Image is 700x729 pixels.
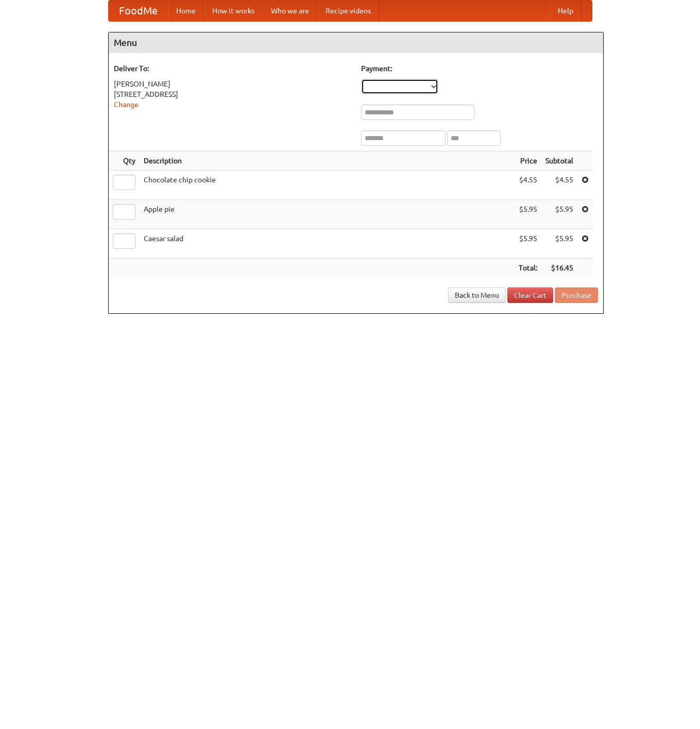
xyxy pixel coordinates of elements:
th: $16.45 [541,259,577,278]
th: Total: [515,259,541,278]
td: Caesar salad [140,229,515,259]
a: Clear Cart [507,287,553,303]
a: Home [168,1,204,21]
td: $5.95 [541,200,577,229]
th: Qty [109,151,140,171]
a: Help [550,1,582,21]
a: Change [114,100,139,109]
td: $4.55 [541,171,577,200]
td: $5.95 [541,229,577,259]
h4: Menu [109,32,603,53]
button: Purchase [555,287,598,303]
td: $5.95 [515,229,541,259]
th: Description [140,151,515,171]
h5: Payment: [361,63,598,74]
td: $5.95 [515,200,541,229]
a: FoodMe [109,1,168,21]
td: $4.55 [515,171,541,200]
a: Who we are [263,1,317,21]
h5: Deliver To: [114,63,351,74]
td: Apple pie [140,200,515,229]
th: Subtotal [541,151,577,171]
div: [STREET_ADDRESS] [114,89,351,99]
a: How it works [204,1,263,21]
td: Chocolate chip cookie [140,171,515,200]
a: Recipe videos [317,1,379,21]
th: Price [515,151,541,171]
div: [PERSON_NAME] [114,79,351,89]
a: Back to Menu [448,287,506,303]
